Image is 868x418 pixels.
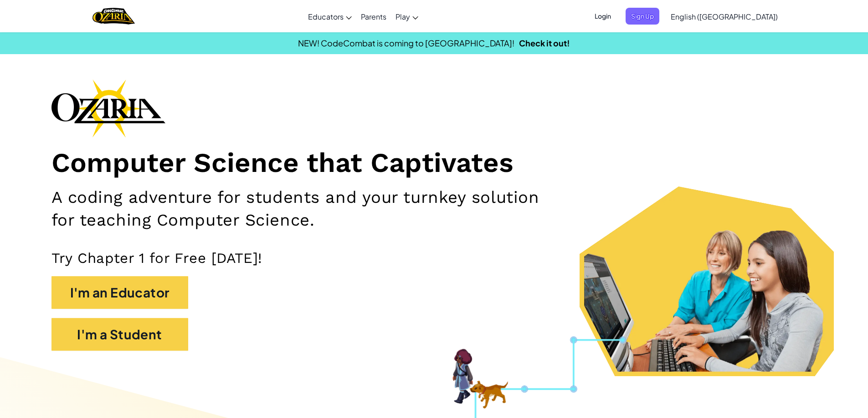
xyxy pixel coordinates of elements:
[395,12,410,21] span: Play
[51,186,565,231] h2: A coding adventure for students and your turnkey solution for teaching Computer Science.
[92,7,135,25] a: Ozaria by CodeCombat logo
[51,146,817,180] h1: Computer Science that Captivates
[589,8,616,25] button: Login
[626,8,659,25] button: Sign Up
[51,79,165,137] img: Ozaria branding logo
[671,12,778,21] span: English ([GEOGRAPHIC_DATA])
[51,276,188,309] button: I'm an Educator
[308,12,344,21] span: Educators
[391,4,423,29] a: Play
[298,38,514,48] span: NEW! CodeCombat is coming to [GEOGRAPHIC_DATA]!
[92,7,135,25] img: Home
[666,4,782,29] a: English ([GEOGRAPHIC_DATA])
[519,38,570,48] a: Check it out!
[303,4,356,29] a: Educators
[51,318,188,351] button: I'm a Student
[356,4,391,29] a: Parents
[51,249,817,267] p: Try Chapter 1 for Free [DATE]!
